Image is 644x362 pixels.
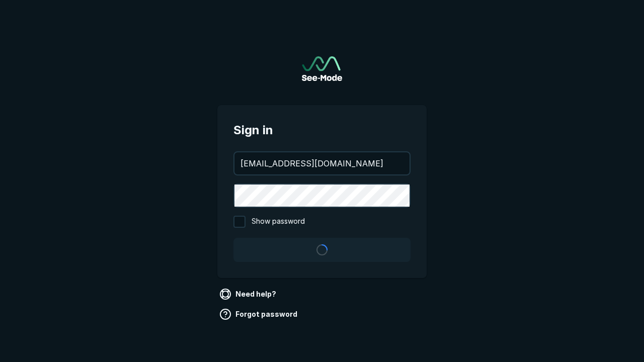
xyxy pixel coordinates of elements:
a: Forgot password [217,306,301,322]
span: Show password [252,216,305,228]
a: Need help? [217,286,280,302]
input: your@email.com [234,152,410,174]
span: Sign in [233,121,411,139]
a: Go to sign in [302,56,342,81]
img: See-Mode Logo [302,56,342,81]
